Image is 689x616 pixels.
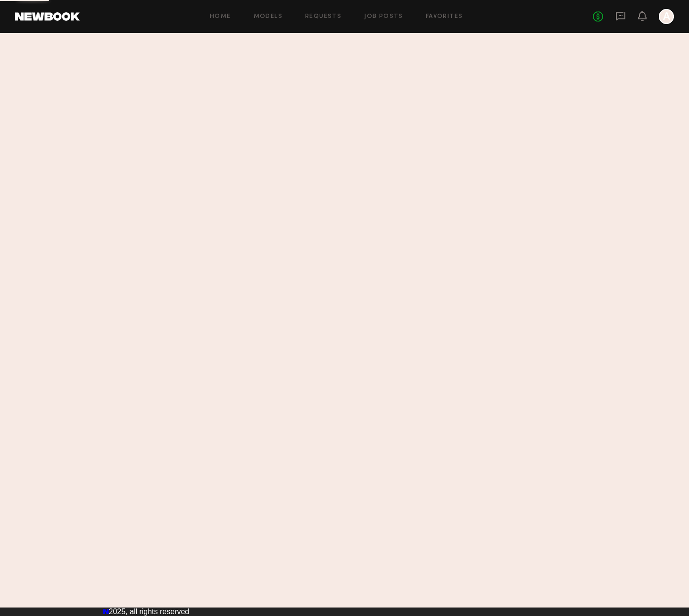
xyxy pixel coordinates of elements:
[254,14,282,20] a: Models
[210,14,231,20] a: Home
[659,9,674,24] a: A
[305,14,341,20] a: Requests
[364,14,403,20] a: Job Posts
[426,14,463,20] a: Favorites
[109,608,190,616] span: 2025, all rights reserved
